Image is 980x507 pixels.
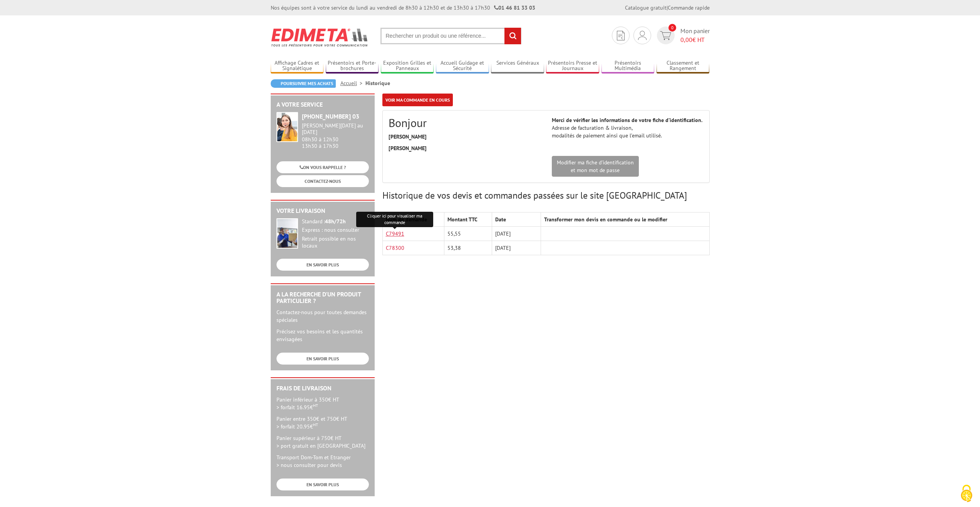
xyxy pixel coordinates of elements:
[492,241,541,255] td: [DATE]
[276,462,342,469] span: > nous consulter pour devis
[276,415,369,430] p: Panier entre 350€ et 750€ HT
[276,396,369,411] p: Panier inférieur à 350€ HT
[276,308,369,324] p: Contactez-nous pour toutes demandes spéciales
[389,133,427,140] strong: [PERSON_NAME]
[436,60,489,72] a: Accueil Guidage et Sécurité
[271,60,324,72] a: Affichage Cadres et Signalétique
[276,259,369,271] a: EN SAVOIR PLUS
[953,481,980,507] button: Cookies (fenêtre modale)
[365,79,390,87] li: Historique
[444,241,492,255] td: 53,38
[276,291,369,305] h2: A la recherche d'un produit particulier ?
[386,244,404,251] a: C78300
[276,175,369,187] a: CONTACTEZ-NOUS
[625,4,667,11] a: Catalogue gratuit
[389,116,540,129] h2: Bonjour
[444,227,492,241] td: 55,55
[276,453,369,469] p: Transport Dom-Tom et Etranger
[668,24,676,32] span: 0
[276,434,369,450] p: Panier supérieur à 750€ HT
[657,60,710,72] a: Classement et Rangement
[276,442,365,449] span: > port gratuit en [GEOGRAPHIC_DATA]
[302,227,369,234] div: Express : nous consulter
[325,218,346,225] strong: 48h/72h
[276,404,318,411] span: > forfait 16.95€
[276,218,298,249] img: widget-livraison.jpg
[638,31,647,40] img: devis rapide
[356,212,433,227] div: Cliquer ici pour visualiser ma commande
[276,353,369,365] a: EN SAVOIR PLUS
[302,236,369,249] div: Retrait possible en nos locaux
[382,94,453,106] a: Voir ma commande en cours
[302,112,359,120] strong: [PHONE_NUMBER] 03
[340,80,365,87] a: Accueil
[491,60,544,72] a: Services Généraux
[276,161,369,173] a: ON VOUS RAPPELLE ?
[957,484,976,503] img: Cookies (fenêtre modale)
[552,117,702,124] strong: Merci de vérifier les informations de votre fiche d’identification.
[381,60,434,72] a: Exposition Grilles et Panneaux
[444,213,492,227] th: Montant TTC
[386,230,404,237] a: C79491
[680,36,692,44] span: 0,00
[494,4,535,11] strong: 01 46 81 33 03
[552,116,704,139] p: Adresse de facturation & livraison, modalités de paiement ainsi que l’email utilisé.
[271,4,535,12] div: Nos équipes sont à votre service du lundi au vendredi de 8h30 à 12h30 et de 13h30 à 17h30
[492,227,541,241] td: [DATE]
[380,28,521,44] input: Rechercher un produit ou une référence...
[668,4,710,11] a: Commande rapide
[276,479,369,490] a: EN SAVOIR PLUS
[504,28,521,44] input: rechercher
[680,35,710,44] span: € HT
[271,79,336,88] a: Poursuivre mes achats
[313,422,318,427] sup: HT
[276,112,298,142] img: widget-service.jpg
[552,156,639,177] a: Modifier ma fiche d'identificationet mon mot de passe
[271,23,369,52] img: Edimeta
[492,213,541,227] th: Date
[389,145,427,152] strong: [PERSON_NAME]
[276,385,369,392] h2: Frais de Livraison
[302,122,369,149] div: 08h30 à 12h30 13h30 à 17h30
[326,60,379,72] a: Présentoirs et Porte-brochures
[601,60,655,72] a: Présentoirs Multimédia
[541,213,709,227] th: Transformer mon devis en commande ou le modifier
[680,27,710,44] span: Mon panier
[546,60,599,72] a: Présentoirs Presse et Journaux
[655,27,710,44] a: devis rapide 0 Mon panier 0,00€ HT
[276,423,318,430] span: > forfait 20.95€
[660,31,671,40] img: devis rapide
[302,122,369,136] div: [PERSON_NAME][DATE] au [DATE]
[382,191,710,201] h3: Historique de vos devis et commandes passées sur le site [GEOGRAPHIC_DATA]
[617,31,625,40] img: devis rapide
[276,328,369,343] p: Précisez vos besoins et les quantités envisagées
[625,4,710,12] div: |
[302,218,369,225] div: Standard :
[276,207,369,214] h2: Votre livraison
[276,101,369,108] h2: A votre service
[313,403,318,408] sup: HT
